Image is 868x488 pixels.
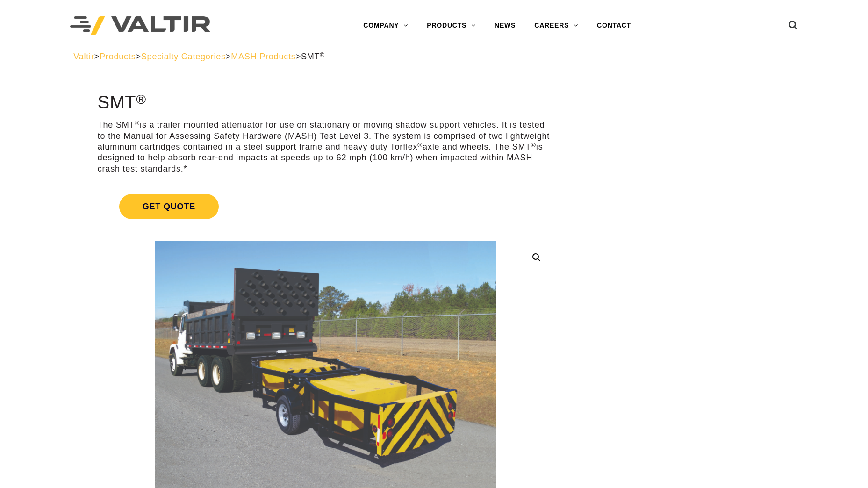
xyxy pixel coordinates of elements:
a: Valtir [73,52,94,61]
img: Valtir [70,16,210,36]
a: Specialty Categories [141,52,226,61]
a: MASH Products [231,52,295,61]
p: The SMT is a trailer mounted attenuator for use on stationary or moving shadow support vehicles. ... [98,120,553,174]
a: Products [100,52,136,61]
sup: ® [417,142,423,149]
span: SMT [301,52,325,61]
sup: ® [135,120,140,127]
a: CONTACT [588,16,640,35]
sup: ® [531,142,536,149]
a: Get Quote [98,183,553,230]
sup: ® [136,92,146,107]
sup: ® [320,51,325,58]
a: CAREERS [525,16,588,35]
a: PRODUCTS [417,16,485,35]
a: NEWS [485,16,525,35]
h1: SMT [98,93,553,113]
span: Get Quote [119,194,219,219]
div: > > > > [73,51,795,62]
a: COMPANY [354,16,417,35]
